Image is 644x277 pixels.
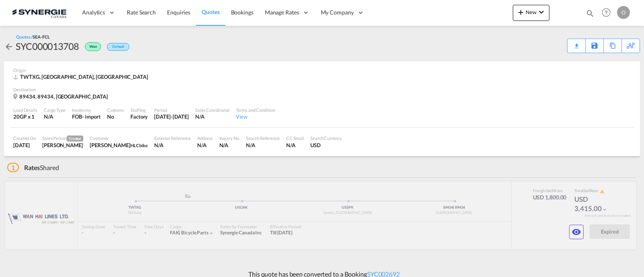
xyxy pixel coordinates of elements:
div: N/A [246,142,279,149]
button: icon-eye [569,225,584,239]
div: TWTXG, Taichung, Asia Pacific [13,73,150,80]
md-icon: icon-chevron-down [537,7,546,17]
div: Created On [13,135,36,141]
div: - import [82,113,101,120]
span: TWTXG, [GEOGRAPHIC_DATA], [GEOGRAPHIC_DATA] [20,74,148,80]
div: N/A [154,142,191,149]
div: Cargo Type [44,107,66,113]
md-icon: icon-arrow-left [4,42,14,51]
div: Stuffing [130,107,148,113]
div: N/A [44,113,66,120]
span: SEA-FCL [33,34,50,39]
span: Won [89,44,99,52]
div: External Reference [154,135,191,141]
div: 14 Aug 2025 [154,113,189,120]
div: View [236,113,275,120]
div: Default [107,43,129,51]
div: Hala Laalj [90,142,148,149]
div: Inquiry No. [219,135,240,141]
span: Enquiries [167,9,190,16]
span: Rate Search [127,9,156,16]
span: New [516,9,546,15]
div: icon-arrow-left [4,40,16,53]
div: N/A [219,142,240,149]
div: Help [599,6,617,20]
span: 1 [7,163,19,172]
div: USD [310,142,342,149]
md-icon: icon-eye [572,227,581,237]
md-icon: icon-magnify [586,9,594,18]
div: Shared [7,163,59,172]
span: Manage Rates [265,8,299,16]
md-icon: icon-plus 400-fg [516,7,526,17]
div: Period [154,107,189,113]
div: Customs [107,107,124,113]
div: 1 Aug 2025 [13,142,36,149]
div: Destination [13,86,631,92]
button: icon-plus 400-fgNewicon-chevron-down [513,5,549,21]
div: Incoterms [72,107,101,113]
span: Rates [24,164,40,171]
span: HLC bike [130,143,148,148]
div: 20GP x 1 [13,113,37,120]
span: My Company [321,8,354,16]
div: Address [197,135,213,141]
div: Customer [90,135,148,141]
div: SYC000013708 [16,40,79,53]
div: Won [79,40,103,53]
span: Creator [67,135,83,142]
span: Quotes [202,8,219,15]
span: Help [599,6,613,19]
md-icon: icon-download [572,40,581,46]
div: Rosa Ho [42,142,83,149]
span: Analytics [82,8,105,16]
div: N/A [195,113,229,120]
div: O [617,6,630,19]
div: Search Currency [310,135,342,141]
div: icon-magnify [586,9,594,21]
div: N/A [286,142,304,149]
div: Sales Coordinator [195,107,229,113]
div: Load Details [13,107,37,113]
div: Search Reference [246,135,279,141]
div: Quotes /SEA-FCL [16,34,50,40]
div: No [107,113,124,120]
div: Factory Stuffing [130,113,148,120]
div: Terms and Condition [236,107,275,113]
span: Bookings [231,9,254,16]
div: CC Email [286,135,304,141]
div: 89434, 89434, United States [13,93,110,101]
div: Sales Person [42,135,83,142]
div: N/A [197,142,213,149]
div: FOB [72,113,82,120]
div: Save As Template [586,39,603,53]
img: 1f56c880d42311ef80fc7dca854c8e59.png [12,4,66,22]
div: Quote PDF is not available at this time [572,39,581,46]
div: Origin [13,67,631,73]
